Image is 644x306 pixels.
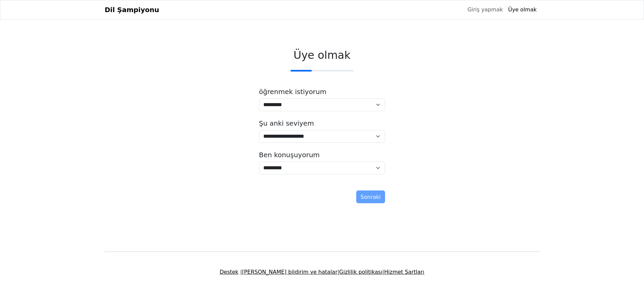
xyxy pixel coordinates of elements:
font: Dil Şampiyonu [105,6,159,14]
a: Dil Şampiyonu [105,3,159,16]
a: Üye olmak [505,3,539,16]
a: Hizmet Şartları [384,269,424,275]
font: Üye olmak [508,6,537,13]
font: öğrenmek istiyorum [259,88,326,96]
font: | [240,269,242,275]
font: Üye olmak [293,49,351,61]
a: Giriş yapmak [465,3,505,16]
a: Gizlilik politikası [339,269,382,275]
font: Ben konuşuyorum [259,151,320,159]
font: | [337,269,339,275]
a: Destek [220,269,238,275]
a: [PERSON_NAME] bildirim ve hatalar [242,269,337,275]
font: Giriş yapmak [468,6,503,13]
font: | [382,269,384,275]
font: Şu anki seviyem [259,119,314,127]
